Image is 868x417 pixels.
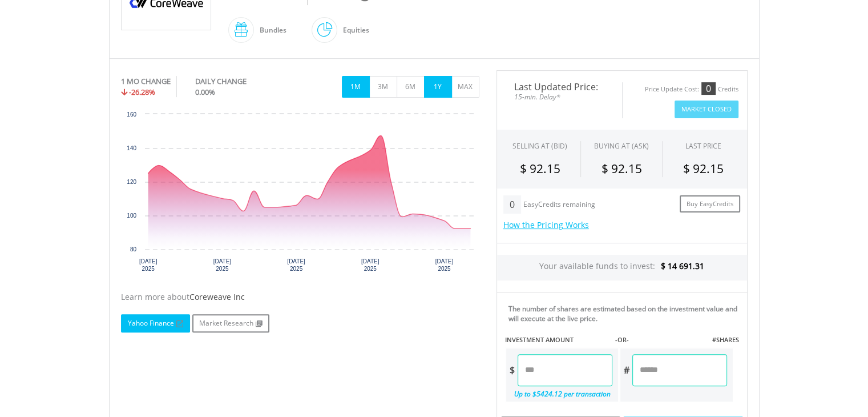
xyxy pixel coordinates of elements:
[520,161,560,177] span: $ 92.15
[129,87,155,97] span: -26.28%
[139,258,157,272] text: [DATE] 2025
[254,17,286,44] div: Bundles
[497,255,747,280] div: Your available funds to invest:
[121,109,479,280] svg: Interactive chart
[512,141,567,151] div: SELLING AT (BID)
[712,335,738,344] label: #SHARES
[645,85,699,94] div: Price Update Cost:
[615,335,628,344] label: -OR-
[506,91,613,102] span: 15-min. Delay*
[127,111,136,118] text: 160
[508,304,742,323] div: The number of shares are estimated based on the investment value and will execute at the live price.
[213,258,231,272] text: [DATE] 2025
[503,219,589,230] a: How the Pricing Works
[680,195,740,213] a: Buy EasyCredits
[121,314,190,332] a: Yahoo Finance
[601,161,641,177] span: $ 92.15
[523,201,595,210] div: EasyCredits remaining
[675,101,738,118] button: Market Closed
[718,85,738,94] div: Credits
[342,76,370,98] button: 1M
[424,76,452,98] button: 1Y
[620,354,632,386] div: #
[127,212,136,219] text: 100
[661,260,704,271] span: $ 14 691.31
[397,76,425,98] button: 6M
[337,17,369,44] div: Equities
[505,335,574,344] label: INVESTMENT AMOUNT
[195,76,285,87] div: DAILY CHANGE
[701,82,716,95] div: 0
[361,258,379,272] text: [DATE] 2025
[685,141,721,151] div: LAST PRICE
[121,76,171,87] div: 1 MO CHANGE
[369,76,397,98] button: 3M
[506,82,613,91] span: Last Updated Price:
[435,258,453,272] text: [DATE] 2025
[192,314,269,332] a: Market Research
[594,141,649,151] span: BUYING AT (ASK)
[451,76,479,98] button: MAX
[195,87,215,97] span: 0.00%
[287,258,305,272] text: [DATE] 2025
[130,246,136,252] text: 80
[683,161,724,177] span: $ 92.15
[506,386,613,402] div: Up to $5424.12 per transaction
[127,179,136,185] text: 120
[121,109,479,280] div: Chart. Highcharts interactive chart.
[503,195,521,214] div: 0
[189,291,245,302] span: Coreweave Inc
[127,145,136,151] text: 140
[121,291,479,303] div: Learn more about
[506,354,518,386] div: $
